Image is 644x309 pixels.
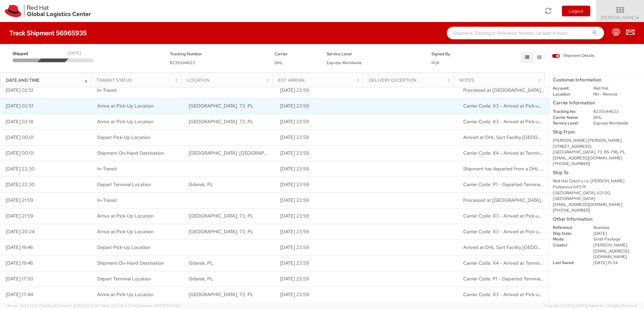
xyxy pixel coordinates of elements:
[275,255,366,271] td: [DATE] 23:59
[463,291,562,298] span: Carrier Code: X3 - Arrived at Pick-up Location
[189,181,213,188] span: Gdansk, PL
[97,260,164,266] span: Shipment On-Hand Destination
[548,225,589,231] dt: Reference:
[553,155,641,161] div: [EMAIL_ADDRESS][DOMAIN_NAME]
[275,114,366,130] td: [DATE] 23:59
[553,170,641,175] h5: Ship To
[601,15,640,20] span: [PERSON_NAME]
[275,271,366,287] td: [DATE] 23:59
[553,149,641,155] div: [GEOGRAPHIC_DATA], 73, 85-796, PL
[548,236,589,242] dt: Mode:
[275,82,366,98] td: [DATE] 23:59
[275,208,366,224] td: [DATE] 23:59
[275,60,283,65] span: DHL
[97,103,153,109] span: Arrive at Pick-Up Location
[189,229,253,235] span: Bydgoszcz, 73, PL
[189,260,213,266] span: Gdansk, PL
[275,177,366,192] td: [DATE] 23:59
[275,240,366,255] td: [DATE] 23:59
[278,77,361,83] div: Est. Arrival
[553,161,641,167] div: [PHONE_NUMBER]
[459,77,542,83] div: Notes
[275,145,366,161] td: [DATE] 23:59
[553,190,641,202] div: [GEOGRAPHIC_DATA], 621 00, [GEOGRAPHIC_DATA]
[189,119,253,125] span: Bydgoszcz, 73, PL
[548,242,589,248] dt: Creator:
[636,15,640,20] span: ▼
[97,119,153,125] span: Arrive at Pick-Up Location
[275,130,366,145] td: [DATE] 23:59
[13,51,40,57] span: Shipped
[189,276,213,282] span: Gdansk, PL
[275,192,366,208] td: [DATE] 23:59
[548,231,589,237] dt: Ship Date:
[187,77,270,83] div: Location
[553,178,641,184] div: Red Hat Czech s.r.o. [PERSON_NAME]
[170,52,265,56] h5: Tracking Number
[170,60,195,65] span: 8235544623
[553,138,641,144] div: [PERSON_NAME] [PERSON_NAME]
[463,260,563,266] span: Carrier Code: X4 - Arrived at Terminal Location
[548,86,589,91] dt: Account:
[97,134,150,141] span: Depart Pick-Up Location
[275,52,318,56] h5: Carrier
[553,207,641,213] div: [PHONE_NUMBER]
[9,30,87,36] h4: Track Shipment 56965935
[61,303,99,308] span: master, [DATE] 09:51:04
[142,303,180,308] span: master, [DATE] 10:25:00
[275,224,366,240] td: [DATE] 23:59
[97,276,151,282] span: Depart Terminal Location
[548,260,589,266] dt: Last Saved:
[552,53,594,60] label: Shipment Details
[8,303,99,308] span: Server: 2025.20.0-710e05ee653
[548,91,589,97] dt: Location:
[189,291,253,298] span: Bydgoszcz, 73, PL
[189,213,253,219] span: Bydgoszcz, 73, PL
[97,291,153,298] span: Arrive at Pick-Up Location
[463,229,562,235] span: Carrier Code: X3 - Arrived at Pick-up Location
[100,303,180,308] span: Client: 2025.18.0-37e85b1
[593,242,628,248] span: [PERSON_NAME],
[97,229,153,235] span: Arrive at Pick-Up Location
[553,202,641,208] div: [EMAIL_ADDRESS][DOMAIN_NAME]
[553,144,641,150] div: [STREET_ADDRESS]
[6,77,89,83] div: Date and Time
[97,181,151,188] span: Depart Terminal Location
[463,103,562,109] span: Carrier Code: X3 - Arrived at Pick-up Location
[5,5,91,17] img: rh-logistics-00dfa346123c4ec078e1.svg
[97,87,117,93] span: In-Transit
[463,119,562,125] span: Carrier Code: X3 - Arrived at Pick-up Location
[548,120,589,126] dt: Service Level:
[548,109,589,115] dt: Tracking No:
[553,217,641,222] h5: Other Information
[553,184,641,190] div: Purkynova 647/111
[189,103,253,109] span: Bydgoszcz, 73, PL
[275,161,366,177] td: [DATE] 23:59
[97,197,117,203] span: In-Transit
[369,77,452,83] div: Delivery Exception
[189,150,287,156] span: Leipzig, DE
[327,60,362,65] span: Express Worldwide
[463,213,562,219] span: Carrier Code: X3 - Arrived at Pick-up Location
[548,115,589,121] dt: Carrier Name:
[553,100,641,106] h5: Carrier Information
[275,98,366,114] td: [DATE] 23:59
[431,52,475,56] h5: Signed By
[463,181,561,188] span: Carrier Code: P1 - Departed Terminal Location
[68,50,81,56] div: [DATE]
[97,244,150,251] span: Depart Pick-Up Location
[97,213,153,219] span: Arrive at Pick-Up Location
[97,166,117,172] span: In-Transit
[552,53,594,59] span: Shipment Details
[97,150,164,156] span: Shipment On-Hand Destination
[544,303,636,308] span: Copyright © [DATE]-[DATE] Agistix Inc., All Rights Reserved
[463,276,561,282] span: Carrier Code: P1 - Departed Terminal Location
[275,287,366,302] td: [DATE] 23:59
[553,77,641,83] h5: Customer Information
[553,130,641,135] h5: Ship From
[562,6,590,16] button: Logout
[447,27,604,39] input: Shipment, Tracking or Reference Number (at least 4 chars)
[431,60,439,65] span: N\A
[463,150,563,156] span: Carrier Code: X4 - Arrived at Terminal Location
[327,52,422,56] h5: Service Level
